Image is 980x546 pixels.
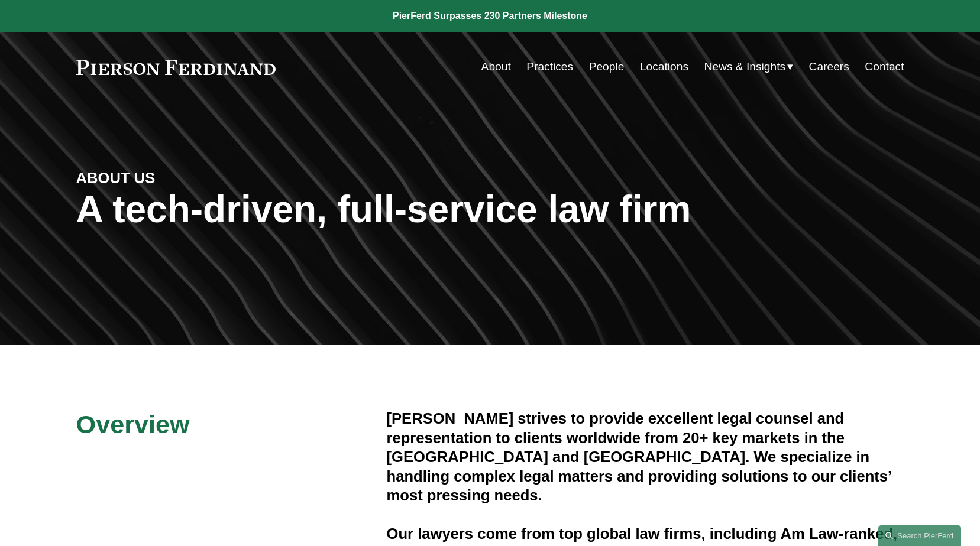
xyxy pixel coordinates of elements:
a: Careers [809,56,849,78]
a: About [481,56,511,78]
a: Contact [865,56,904,78]
span: Overview [76,410,190,438]
a: Practices [526,56,573,78]
h1: A tech-driven, full-service law firm [76,188,904,231]
span: News & Insights [704,57,786,77]
a: Locations [640,56,688,78]
a: People [589,56,625,78]
strong: ABOUT US [76,170,156,186]
a: folder dropdown [704,56,794,78]
h4: [PERSON_NAME] strives to provide excellent legal counsel and representation to clients worldwide ... [387,409,904,505]
a: Search this site [878,525,961,546]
